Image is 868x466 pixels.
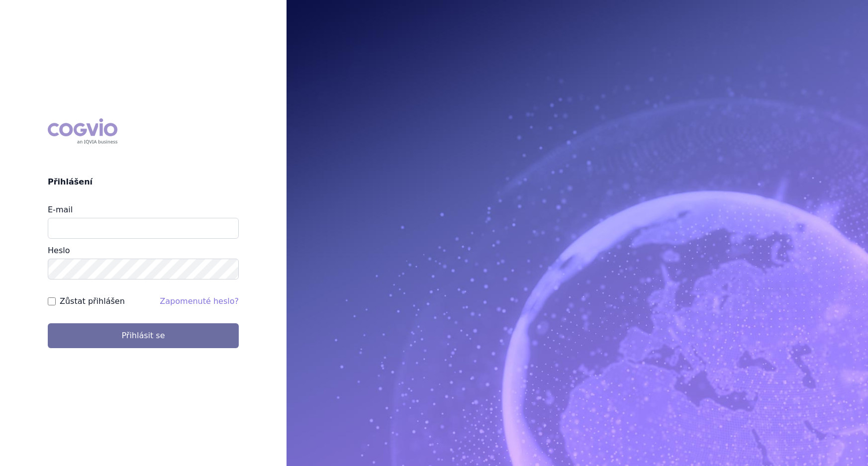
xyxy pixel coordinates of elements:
h2: Přihlášení [48,176,239,188]
label: E-mail [48,205,73,214]
label: Heslo [48,246,70,255]
label: Zůstat přihlášen [60,295,125,307]
div: COGVIO [48,118,117,144]
a: Zapomenuté heslo? [160,296,239,306]
button: Přihlásit se [48,323,239,348]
